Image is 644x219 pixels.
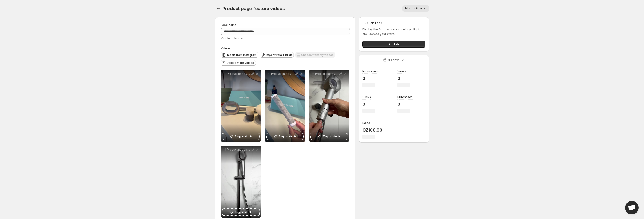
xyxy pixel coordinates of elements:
div: Product page videos 2Tag products [265,70,305,142]
span: More actions [405,7,423,10]
span: Tag products [235,210,253,214]
span: Visible only to you. [221,36,247,40]
p: Display the feed as a carousel, spotlight, etc., across your store. [362,27,425,36]
span: Import from TikTok [266,53,292,57]
p: Product page videos 4 [227,148,250,151]
div: Product page videos 3Tag products [309,70,349,142]
span: Publish [389,42,399,46]
button: Tag products [222,209,259,215]
div: Product page videos 4Tag products [221,146,261,218]
button: Tag products [267,133,303,140]
span: Tag products [279,134,297,139]
p: 0 [362,75,379,81]
button: Tag products [311,133,348,140]
button: Tag products [222,133,259,140]
span: Tag products [323,134,341,139]
button: More actions [402,5,429,12]
button: Upload more videos [221,60,256,66]
button: Import from TikTok [260,52,294,58]
p: 0 [362,101,375,107]
button: Settings [215,5,222,12]
span: Product page feature videos [222,6,285,11]
p: 30 days [388,58,399,62]
h2: Publish feed [362,21,425,25]
p: Product page videos 3 [315,72,339,76]
h3: Views [397,69,406,73]
button: Import from Instagram [221,52,258,58]
p: Product page videos 1 [227,72,250,76]
h3: Clicks [362,95,371,99]
h3: Impressions [362,69,379,73]
p: CZK 0.00 [362,127,382,133]
h3: Sales [362,121,370,125]
p: 0 [397,101,413,107]
span: Upload more videos [227,61,254,65]
div: Product page videos 1Tag products [221,70,261,142]
div: Open chat [625,201,639,214]
span: Videos [221,46,230,50]
span: Tag products [235,134,253,139]
button: Publish [362,41,425,48]
span: Feed name [221,23,236,27]
h3: Purchases [397,95,413,99]
p: 0 [397,75,410,81]
p: Product page videos 2 [271,72,294,76]
span: Import from Instagram [227,53,256,57]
